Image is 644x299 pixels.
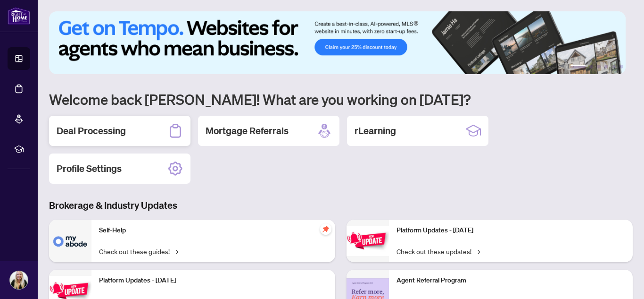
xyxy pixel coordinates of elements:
img: Self-Help [49,220,91,262]
h1: Welcome back [PERSON_NAME]! What are you working on [DATE]? [49,90,633,108]
img: Profile Icon [10,271,28,289]
img: Slide 0 [49,11,626,74]
a: Check out these guides!→ [99,246,178,256]
h2: Deal Processing [57,124,126,137]
p: Agent Referral Program [396,275,625,286]
p: Platform Updates - [DATE] [396,225,625,236]
p: Platform Updates - [DATE] [99,275,328,286]
h2: rLearning [355,124,396,137]
span: → [475,246,480,256]
button: 3 [597,65,601,68]
img: Platform Updates - June 23, 2025 [347,226,389,256]
h3: Brokerage & Industry Updates [49,199,633,212]
button: 6 [619,65,623,68]
h2: Profile Settings [57,162,122,175]
button: 1 [570,65,586,68]
button: 2 [589,65,593,68]
span: pushpin [320,223,331,235]
img: logo [8,7,30,25]
span: → [173,246,178,256]
a: Check out these updates!→ [396,246,480,256]
button: 5 [612,65,616,68]
p: Self-Help [99,225,328,236]
button: 4 [604,65,608,68]
h2: Mortgage Referrals [206,124,289,137]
